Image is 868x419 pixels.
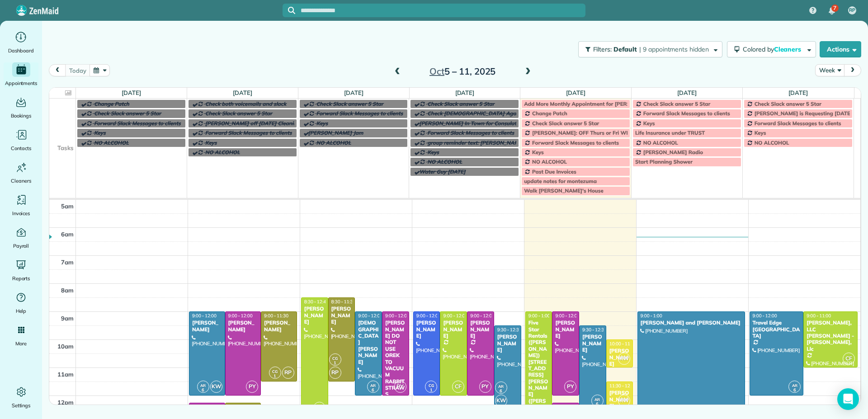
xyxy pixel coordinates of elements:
span: Oct [429,66,444,77]
span: Keys [316,120,328,127]
span: Check Slack answer 5 Star [205,110,272,117]
span: 9:00 - 12:00 [228,313,253,319]
span: 9:00 - 11:00 [807,313,831,319]
button: Focus search [283,7,295,14]
span: Settings [12,401,31,410]
span: NO ALCOHOL [643,139,678,146]
a: [DATE] [344,89,363,96]
div: [PERSON_NAME] [228,320,259,333]
span: Forward Slack Messages to clients [643,110,730,117]
span: CG [429,383,434,388]
a: Contacts [4,127,38,153]
span: AR [498,384,504,389]
button: Week [815,64,844,76]
span: KW [210,381,222,393]
svg: Focus search [288,7,295,14]
div: Travel Edge [GEOGRAPHIC_DATA] [752,320,801,339]
span: Check Slack answer 5 Star [427,100,494,107]
a: [DATE] [122,89,141,96]
button: today [65,64,90,76]
span: Keys [643,120,655,127]
span: [PERSON_NAME] In Town for Consulatation [419,120,529,127]
span: Forward Slack Messages to clients [205,129,292,136]
span: PY [564,381,576,393]
span: Filters: [593,45,612,53]
span: 9:00 - 12:00 [470,313,495,319]
span: Help [16,306,27,315]
div: [PERSON_NAME] [470,320,491,339]
span: 10am [57,343,74,350]
span: NO ALCOHOL [316,139,351,146]
span: | 9 appointments hidden [639,45,709,53]
div: [PERSON_NAME] [416,320,438,339]
span: Check Slack answer 5 Star [316,100,383,107]
span: [PERSON_NAME] off [DATE] Cleaning Restaurant [205,120,330,127]
button: prev [49,64,66,76]
span: RP [329,367,341,379]
a: [DATE] [677,89,697,96]
small: 6 [198,386,209,395]
div: [DEMOGRAPHIC_DATA][PERSON_NAME] [358,320,379,365]
span: 12pm [57,399,74,406]
a: Help [4,290,38,315]
span: CG [332,356,338,361]
div: [PERSON_NAME] DO NOT USE OREK TO VACUUM RABBIT STRAWS [385,320,406,398]
span: Keys [427,149,439,155]
span: 9:00 - 1:00 [528,313,550,319]
span: Colored by [743,45,804,53]
span: Bookings [11,111,32,120]
span: Cleaners [11,176,31,185]
small: 1 [269,372,281,381]
span: update notes for montezuma [524,178,597,184]
span: NO ALCOHOL [532,158,567,165]
span: 10:00 - 11:00 [609,341,637,347]
span: AR [200,383,206,388]
span: Check Slack answer 5 Star [755,100,821,107]
div: [PERSON_NAME] [609,390,631,409]
div: [PERSON_NAME] [192,320,222,333]
span: CF [313,402,325,414]
small: 1 [330,359,341,367]
button: Actions [820,41,861,57]
span: CF [843,353,855,365]
span: Invoices [12,209,30,218]
span: Start Planning Shower [635,158,693,165]
div: [PERSON_NAME] [443,320,464,339]
div: [PERSON_NAME] [331,306,353,325]
div: [PERSON_NAME] [609,348,631,367]
span: 5am [61,202,74,210]
span: Change Patch [94,100,129,107]
span: Appointments [5,79,38,88]
span: Life Insurance under TRUST [635,129,705,136]
a: Filters: Default | 9 appointments hidden [574,41,722,57]
div: Open Intercom Messenger [837,388,859,410]
span: CF [452,381,464,393]
small: 6 [368,386,379,395]
span: 9:30 - 12:30 [497,327,522,333]
a: Cleaners [4,160,38,185]
span: KW [618,353,630,365]
button: Colored byCleaners [727,41,816,57]
span: 9:00 - 1:00 [641,313,662,319]
a: Appointments [4,62,38,88]
span: PY [246,381,258,393]
span: 9:00 - 12:00 [753,313,777,319]
span: 11:30 - 12:30 [609,383,637,389]
span: Forward Slack Messages to clients [316,110,403,117]
span: 8am [61,287,74,294]
span: Contacts [11,144,31,153]
a: [DATE] [788,89,808,96]
span: 9:00 - 12:00 [192,313,217,319]
span: Add More Monthly Appointment for [PERSON_NAME] [524,100,658,107]
span: 9:00 - 12:00 [358,313,382,319]
span: [PERSON_NAME] Radio [643,149,703,155]
span: Check Slack answer 5 Star [532,120,599,127]
span: 7am [61,259,74,266]
span: Check both voicemails and slack [205,100,287,107]
a: [DATE] [233,89,252,96]
div: 7 unread notifications [822,1,841,21]
span: Forward Slack Messages to clients [427,129,514,136]
a: [DATE] [566,89,585,96]
button: next [844,64,861,76]
span: 9:00 - 12:00 [385,313,410,319]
